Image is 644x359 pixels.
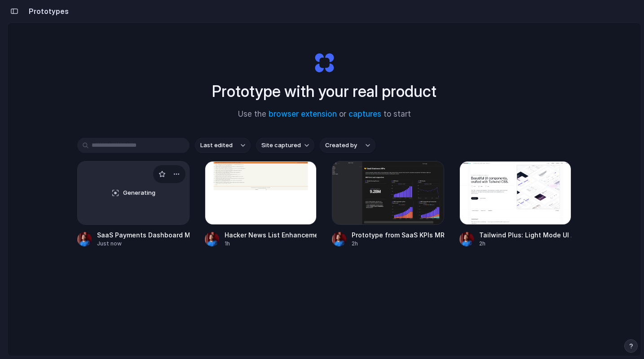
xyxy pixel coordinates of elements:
a: captures [348,109,381,118]
div: Just now [97,240,190,248]
h2: Prototypes [25,6,69,17]
button: Last edited [195,138,251,153]
a: GeneratingSaaS Payments Dashboard ModelJust now [77,161,190,248]
a: browser extension [269,109,337,118]
h1: Prototype with your real product [212,79,437,103]
div: Prototype from SaaS KPIs MRR Trend and Composition [352,230,444,240]
a: Prototype from SaaS KPIs MRR Trend and CompositionPrototype from SaaS KPIs MRR Trend and Composit... [332,161,444,248]
span: Generating [123,188,155,197]
div: Hacker News List Enhancement [225,230,317,240]
div: 1h [225,240,317,248]
div: Tailwind Plus: Light Mode UI Adjustments [479,230,572,240]
a: Hacker News List EnhancementHacker News List Enhancement1h [205,161,317,248]
span: Created by [325,141,357,150]
button: Site captured [256,138,314,153]
span: Last edited [200,141,233,150]
span: Use the or to start [238,109,411,120]
div: 2h [479,240,572,248]
button: Created by [320,138,375,153]
div: SaaS Payments Dashboard Model [97,230,190,240]
a: Tailwind Plus: Light Mode UI AdjustmentsTailwind Plus: Light Mode UI Adjustments2h [459,161,572,248]
div: 2h [352,240,444,248]
span: Site captured [261,141,301,150]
